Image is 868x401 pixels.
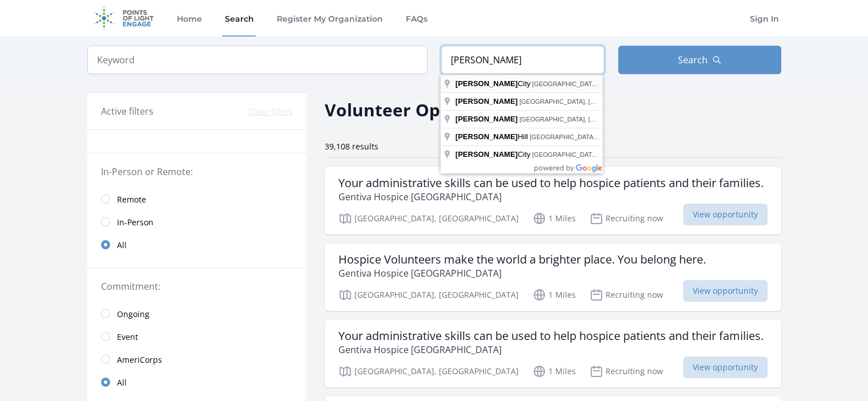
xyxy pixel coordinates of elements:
[87,233,306,256] a: All
[455,97,518,106] span: [PERSON_NAME]
[325,141,378,152] span: 39,108 results
[519,98,653,105] span: [GEOGRAPHIC_DATA], [GEOGRAPHIC_DATA]
[87,188,306,210] a: Remote
[455,150,518,159] span: [PERSON_NAME]
[117,354,162,366] span: AmeriCorps
[338,212,519,225] p: [GEOGRAPHIC_DATA], [GEOGRAPHIC_DATA]
[87,302,306,325] a: Ongoing
[532,212,576,225] p: 1 Miles
[532,80,666,87] span: [GEOGRAPHIC_DATA], [GEOGRAPHIC_DATA]
[325,167,781,234] a: Your administrative skills can be used to help hospice patients and their families. Gentiva Hospi...
[101,165,293,179] legend: In-Person or Remote:
[532,288,576,302] p: 1 Miles
[455,79,532,88] span: City
[117,377,127,388] span: All
[678,53,708,67] span: Search
[117,217,154,228] span: In-Person
[101,104,154,118] h3: Active filters
[590,212,663,225] p: Recruiting now
[519,116,653,123] span: [GEOGRAPHIC_DATA], [GEOGRAPHIC_DATA]
[532,364,576,378] p: 1 Miles
[338,364,519,378] p: [GEOGRAPHIC_DATA], [GEOGRAPHIC_DATA]
[117,194,146,205] span: Remote
[117,331,138,343] span: Event
[455,115,518,123] span: [PERSON_NAME]
[325,244,781,311] a: Hospice Volunteers make the world a brighter place. You belong here. Gentiva Hospice [GEOGRAPHIC_...
[338,176,764,190] h3: Your administrative skills can be used to help hospice patients and their families.
[455,150,532,159] span: City
[441,46,604,74] input: Location
[87,210,306,233] a: In-Person
[590,288,663,302] p: Recruiting now
[87,46,427,74] input: Keyword
[87,325,306,348] a: Event
[618,46,781,74] button: Search
[87,371,306,394] a: All
[338,266,706,280] p: Gentiva Hospice [GEOGRAPHIC_DATA]
[249,106,293,118] button: Clear filters
[683,280,768,302] span: View opportunity
[455,132,518,141] span: [PERSON_NAME]
[455,79,518,88] span: [PERSON_NAME]
[530,133,664,140] span: [GEOGRAPHIC_DATA], [GEOGRAPHIC_DATA]
[455,132,530,141] span: Hill
[325,97,536,123] h2: Volunteer Opportunities
[532,151,666,158] span: [GEOGRAPHIC_DATA], [GEOGRAPHIC_DATA]
[683,204,768,225] span: View opportunity
[683,357,768,378] span: View opportunity
[117,240,127,251] span: All
[338,329,764,343] h3: Your administrative skills can be used to help hospice patients and their families.
[338,288,519,302] p: [GEOGRAPHIC_DATA], [GEOGRAPHIC_DATA]
[101,280,293,293] legend: Commitment:
[87,348,306,371] a: AmeriCorps
[325,320,781,387] a: Your administrative skills can be used to help hospice patients and their families. Gentiva Hospi...
[590,364,663,378] p: Recruiting now
[338,190,764,204] p: Gentiva Hospice [GEOGRAPHIC_DATA]
[338,253,706,266] h3: Hospice Volunteers make the world a brighter place. You belong here.
[338,343,764,357] p: Gentiva Hospice [GEOGRAPHIC_DATA]
[117,309,150,320] span: Ongoing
